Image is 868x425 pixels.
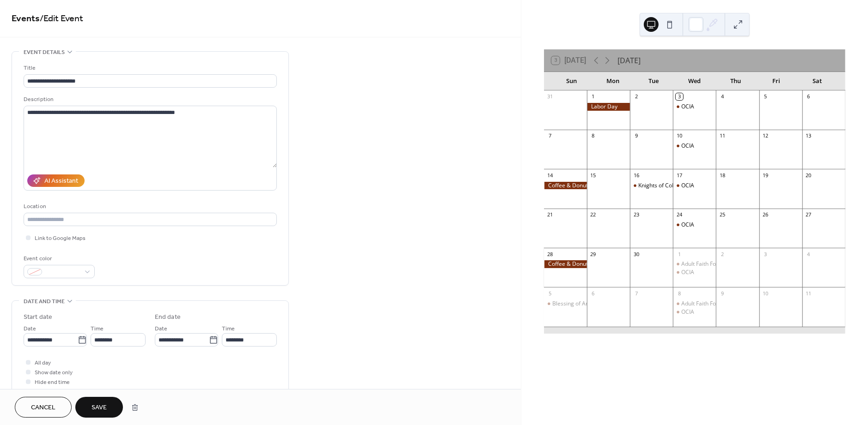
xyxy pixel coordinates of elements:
div: 5 [547,290,554,297]
div: Coffee & Donuts [544,182,587,190]
div: 20 [805,172,812,179]
a: Events [12,10,40,28]
div: Sun [551,72,593,90]
div: Location [24,202,275,211]
div: Knights of Columbus [630,182,673,190]
span: Date [24,324,36,334]
div: OCIA [681,142,694,150]
div: 2 [719,251,726,257]
div: OCIA [681,103,694,111]
div: Description [24,95,275,104]
div: AI Assistant [44,177,78,186]
span: / Edit Event [40,10,83,28]
span: Time [91,324,104,334]
div: OCIA [681,269,694,276]
span: Hide end time [35,378,70,388]
div: 7 [547,132,554,139]
div: 16 [633,172,640,179]
div: 7 [633,290,640,297]
div: 13 [805,132,812,139]
div: 11 [719,132,726,139]
div: 29 [590,251,597,257]
div: [DATE] [617,55,641,66]
div: Fri [756,72,797,90]
div: 6 [805,93,812,100]
div: 26 [762,211,769,218]
div: OCIA [681,221,694,229]
div: 6 [590,290,597,297]
div: 25 [719,211,726,218]
div: Mon [592,72,633,90]
div: 3 [762,251,769,257]
span: Save [92,403,107,413]
div: 9 [633,132,640,139]
div: OCIA [673,221,716,229]
div: 28 [547,251,554,257]
div: 23 [633,211,640,218]
div: Blessing of Animals [544,300,587,308]
div: OCIA [681,182,694,190]
span: All day [35,359,51,368]
div: 9 [719,290,726,297]
span: Cancel [31,403,55,413]
div: Wed [674,72,715,90]
div: 2 [633,93,640,100]
div: 10 [762,290,769,297]
div: Adult Faith Formation [681,300,736,308]
div: 5 [762,93,769,100]
div: Coffee & Donuts [544,260,587,268]
div: OCIA [681,308,694,316]
div: OCIA [673,308,716,316]
div: OCIA [673,182,716,190]
button: AI Assistant [27,174,85,187]
div: Blessing of Animals [552,300,603,308]
div: 1 [676,251,683,257]
div: Adult Faith Formation [681,260,736,268]
div: 3 [676,93,683,100]
div: Adult Faith Formation [673,260,716,268]
div: Tue [633,72,674,90]
div: Thu [715,72,756,90]
div: 8 [676,290,683,297]
span: Show date only [35,368,73,378]
div: OCIA [673,103,716,111]
div: Labor Day [587,103,630,111]
div: 24 [676,211,683,218]
span: Time [222,324,235,334]
div: 12 [762,132,769,139]
div: 22 [590,211,597,218]
div: Adult Faith Formation [673,300,716,308]
div: Start date [24,312,52,322]
div: 11 [805,290,812,297]
div: Title [24,63,275,73]
div: 27 [805,211,812,218]
div: 4 [805,251,812,257]
div: End date [155,312,181,322]
span: Date [155,324,167,334]
span: Link to Google Maps [35,234,86,244]
button: Save [75,397,123,418]
span: Date and time [24,297,65,306]
div: 30 [633,251,640,257]
div: 17 [676,172,683,179]
div: OCIA [673,142,716,150]
div: OCIA [673,269,716,276]
div: 15 [590,172,597,179]
button: Cancel [15,397,72,418]
div: 31 [547,93,554,100]
div: Event color [24,254,93,263]
div: 1 [590,93,597,100]
div: 8 [590,132,597,139]
div: 18 [719,172,726,179]
div: Knights of Columbus [638,182,691,190]
div: Sat [797,72,838,90]
div: 4 [719,93,726,100]
div: 14 [547,172,554,179]
div: 10 [676,132,683,139]
div: 19 [762,172,769,179]
div: 21 [547,211,554,218]
span: Event details [24,48,65,57]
